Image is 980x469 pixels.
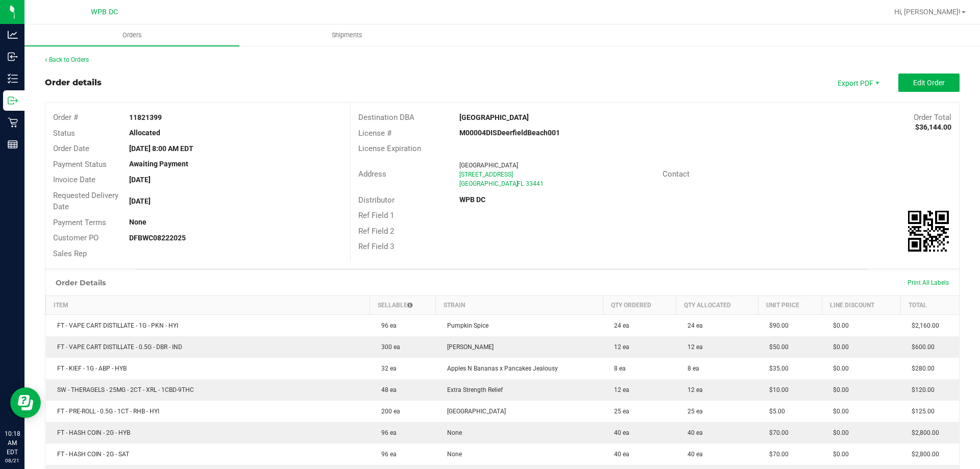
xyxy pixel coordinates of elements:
span: Order Date [53,144,89,153]
span: $5.00 [764,408,785,415]
span: 40 ea [682,429,703,436]
span: $0.00 [828,386,849,393]
span: Shipments [318,31,376,40]
span: Ref Field 2 [358,227,394,236]
img: Scan me! [908,211,949,252]
span: $2,800.00 [906,451,939,458]
span: SW - THERAGELS - 25MG - 2CT - XRL - 1CBD-9THC [52,386,194,393]
span: 12 ea [682,343,703,351]
th: Item [46,296,370,315]
span: FT - VAPE CART DISTILLATE - 1G - PKN - HYI [52,322,178,329]
span: Contact [663,169,690,179]
span: $35.00 [764,365,789,372]
strong: Allocated [129,129,160,137]
span: $0.00 [828,322,849,329]
span: $0.00 [828,451,849,458]
th: Line Discount [822,296,900,315]
span: Payment Terms [53,218,106,227]
strong: [DATE] 8:00 AM EDT [129,144,193,153]
span: 25 ea [609,408,629,415]
span: 12 ea [609,343,629,351]
th: Total [900,296,959,315]
span: $50.00 [764,343,789,351]
span: License Expiration [358,144,421,153]
span: $70.00 [764,429,789,436]
h1: Order Details [56,279,106,287]
inline-svg: Analytics [8,30,18,40]
span: 25 ea [682,408,703,415]
span: $2,160.00 [906,322,939,329]
iframe: Resource center [10,387,41,418]
th: Qty Allocated [676,296,758,315]
span: Pumpkin Spice [442,322,488,329]
span: 8 ea [682,365,699,372]
inline-svg: Reports [8,139,18,150]
span: Status [53,129,75,138]
strong: Awaiting Payment [129,160,188,168]
span: $0.00 [828,365,849,372]
span: 33441 [526,180,544,187]
span: 200 ea [376,408,400,415]
span: Invoice Date [53,175,95,184]
span: $120.00 [906,386,935,393]
span: FT - HASH COIN - 2G - HYB [52,429,130,436]
span: Distributor [358,195,395,205]
span: Requested Delivery Date [53,191,118,212]
span: $0.00 [828,408,849,415]
a: Back to Orders [45,56,89,63]
span: Customer PO [53,233,99,242]
span: 300 ea [376,343,400,351]
span: $90.00 [764,322,789,329]
strong: DFBWC08222025 [129,234,186,242]
div: Order details [45,77,102,89]
span: 96 ea [376,429,397,436]
span: Apples N Bananas x Pancakes Jealousy [442,365,558,372]
span: $280.00 [906,365,935,372]
span: 12 ea [609,386,629,393]
span: $70.00 [764,451,789,458]
span: Edit Order [913,79,945,87]
span: None [442,429,462,436]
p: 10:18 AM EDT [5,429,20,457]
span: Orders [109,31,156,40]
span: 40 ea [609,451,629,458]
strong: WPB DC [459,195,485,204]
span: $10.00 [764,386,789,393]
th: Sellable [370,296,436,315]
strong: None [129,218,146,226]
th: Strain [436,296,603,315]
span: Order Total [914,113,951,122]
strong: [GEOGRAPHIC_DATA] [459,113,529,121]
span: 96 ea [376,322,397,329]
span: FT - HASH COIN - 2G - SAT [52,451,129,458]
span: 12 ea [682,386,703,393]
inline-svg: Outbound [8,95,18,106]
span: Hi, [PERSON_NAME]! [894,8,961,16]
strong: M00004DISDeerfieldBeach001 [459,129,560,137]
span: Sales Rep [53,249,87,258]
span: Print All Labels [908,279,949,286]
button: Edit Order [898,73,960,92]
span: None [442,451,462,458]
span: [PERSON_NAME] [442,343,494,351]
span: Ref Field 1 [358,211,394,220]
span: Extra Strength Relief [442,386,503,393]
span: 32 ea [376,365,397,372]
span: 24 ea [682,322,703,329]
span: [GEOGRAPHIC_DATA] [459,162,518,169]
span: Address [358,169,386,179]
strong: $36,144.00 [915,123,951,131]
span: 48 ea [376,386,397,393]
span: [GEOGRAPHIC_DATA] [459,180,518,187]
th: Qty Ordered [603,296,676,315]
inline-svg: Retail [8,117,18,128]
li: Export PDF [827,73,888,92]
span: , [516,180,517,187]
span: Payment Status [53,160,107,169]
span: $125.00 [906,408,935,415]
span: Destination DBA [358,113,414,122]
p: 08/21 [5,457,20,464]
inline-svg: Inventory [8,73,18,84]
a: Orders [24,24,239,46]
span: 40 ea [609,429,629,436]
